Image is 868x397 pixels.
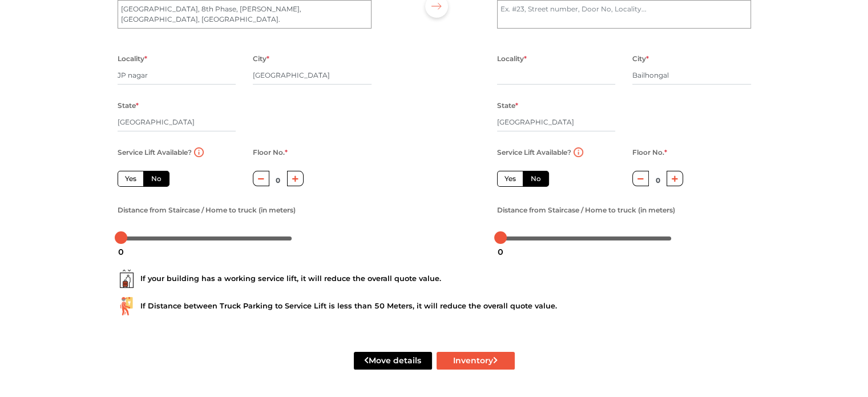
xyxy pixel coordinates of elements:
[114,242,128,262] div: 0
[497,145,571,160] label: Service Lift Available?
[497,98,518,113] label: State
[118,297,136,315] img: ...
[632,145,667,160] label: Floor No.
[118,203,296,218] label: Distance from Staircase / Home to truck (in meters)
[632,51,649,66] label: City
[118,297,751,315] div: If Distance between Truck Parking to Service Lift is less than 50 Meters, it will reduce the over...
[497,171,523,187] label: Yes
[118,270,751,288] div: If your building has a working service lift, it will reduce the overall quote value.
[253,145,288,160] label: Floor No.
[437,352,515,370] button: Inventory
[253,51,269,66] label: City
[118,171,144,187] label: Yes
[118,145,192,160] label: Service Lift Available?
[118,51,147,66] label: Locality
[493,242,508,262] div: 0
[354,352,432,370] button: Move details
[497,51,527,66] label: Locality
[497,203,675,218] label: Distance from Staircase / Home to truck (in meters)
[118,98,139,113] label: State
[118,270,136,288] img: ...
[143,171,169,187] label: No
[523,171,549,187] label: No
